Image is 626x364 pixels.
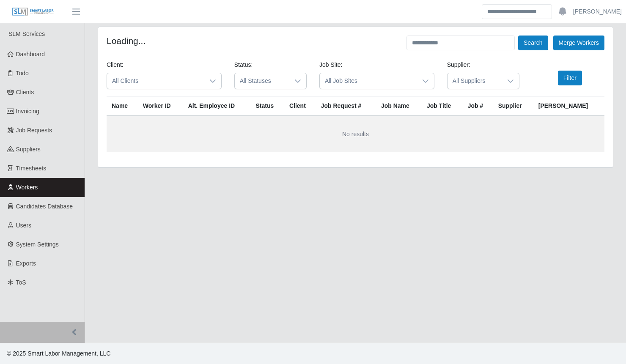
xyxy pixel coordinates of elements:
[107,96,138,116] th: Name
[16,222,32,229] span: Users
[16,89,34,96] span: Clients
[107,116,604,152] td: No results
[235,73,289,89] span: All Statuses
[573,7,622,16] a: [PERSON_NAME]
[234,60,253,69] label: Status:
[493,96,533,116] th: Supplier
[16,51,45,57] span: Dashboard
[16,127,52,134] span: Job Requests
[376,96,422,116] th: Job Name
[448,73,502,89] span: All Suppliers
[518,36,548,50] button: Search
[107,73,204,89] span: All Clients
[16,108,39,115] span: Invoicing
[284,96,316,116] th: Client
[107,36,146,46] h4: Loading...
[7,350,110,357] span: © 2025 Smart Labor Management, LLC
[16,165,47,172] span: Timesheets
[8,30,45,37] span: SLM Services
[319,60,342,69] label: Job Site:
[16,279,26,286] span: ToS
[422,96,463,116] th: Job Title
[463,96,493,116] th: Job #
[316,96,376,116] th: Job Request #
[553,36,604,50] button: Merge Workers
[16,146,41,153] span: Suppliers
[533,96,604,116] th: [PERSON_NAME]
[16,260,36,267] span: Exports
[107,60,124,69] label: Client:
[558,71,582,85] button: Filter
[16,203,73,210] span: Candidates Database
[12,7,54,16] img: SLM Logo
[183,96,251,116] th: Alt. Employee ID
[482,4,552,19] input: Search
[16,184,38,191] span: Workers
[138,96,183,116] th: Worker ID
[251,96,284,116] th: Status
[16,241,59,248] span: System Settings
[447,60,470,69] label: Supplier:
[16,70,29,77] span: Todo
[320,73,417,89] span: All Job Sites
